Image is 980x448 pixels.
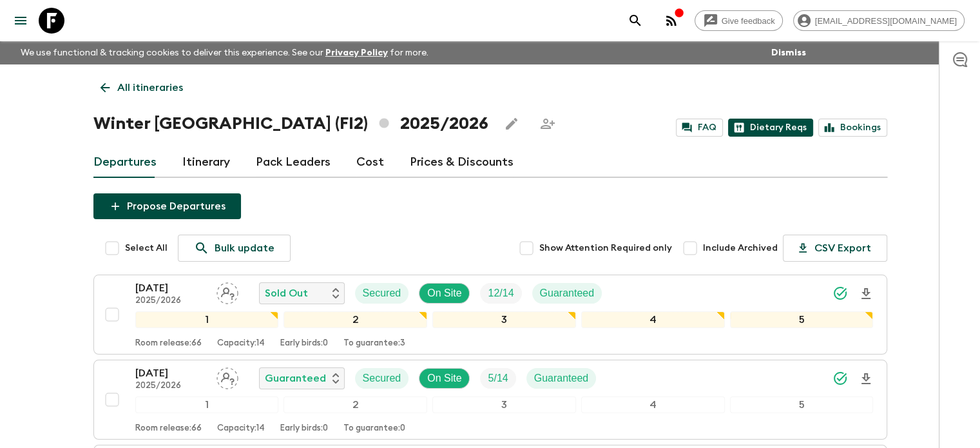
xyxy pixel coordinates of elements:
span: Assign pack leader [216,286,238,297]
p: Room release: 66 [135,424,202,434]
div: 4 [581,311,725,328]
p: Bulk update [215,240,274,256]
p: Room release: 66 [135,338,202,349]
a: Bulk update [178,235,291,262]
div: [EMAIL_ADDRESS][DOMAIN_NAME] [793,10,965,31]
p: Guaranteed [540,286,595,301]
a: Prices & Discounts [410,147,514,178]
button: search adventures [622,8,648,34]
p: On Site [427,286,461,301]
button: [DATE]2025/2026Assign pack leaderSold OutSecuredOn SiteTrip FillGuaranteed12345Room release:66Cap... [93,275,887,355]
button: menu [8,8,34,34]
button: [DATE]2025/2026Assign pack leaderGuaranteedSecuredOn SiteTrip FillGuaranteed12345Room release:66C... [93,360,887,440]
div: On Site [419,368,470,389]
div: Trip Fill [480,368,515,389]
a: All itineraries [93,75,190,101]
span: Select All [125,242,168,255]
button: Propose Departures [93,193,241,219]
p: Early birds: 0 [280,338,328,349]
p: 5 / 14 [488,371,508,386]
a: Dietary Reqs [728,119,813,137]
p: To guarantee: 3 [343,338,405,349]
p: We use functional & tracking cookies to deliver this experience. See our for more. [15,41,434,64]
p: [DATE] [135,280,206,296]
div: 5 [730,311,874,328]
svg: Download Onboarding [858,286,874,302]
div: 3 [432,311,576,328]
div: 2 [283,311,427,328]
a: Departures [93,147,157,178]
div: 1 [135,311,279,328]
span: Show Attention Required only [539,242,672,255]
div: 4 [581,396,725,413]
button: Edit this itinerary [499,111,524,137]
p: Guaranteed [265,371,326,386]
p: All itineraries [117,80,183,95]
p: [DATE] [135,365,206,381]
h1: Winter [GEOGRAPHIC_DATA] (FI2) 2025/2026 [93,111,488,137]
span: Include Archived [703,242,778,255]
p: Early birds: 0 [280,424,328,434]
p: To guarantee: 0 [343,424,405,434]
a: Itinerary [182,147,230,178]
p: 12 / 14 [488,286,514,301]
p: Capacity: 14 [217,424,265,434]
div: Secured [355,283,409,304]
svg: Download Onboarding [858,371,874,387]
svg: Synced Successfully [832,286,848,301]
span: Assign pack leader [216,371,238,382]
a: Pack Leaders [256,147,331,178]
a: Give feedback [695,10,783,31]
span: [EMAIL_ADDRESS][DOMAIN_NAME] [808,16,964,26]
button: CSV Export [783,235,887,262]
svg: Synced Successfully [832,371,848,386]
p: 2025/2026 [135,296,206,306]
a: FAQ [676,119,723,137]
div: 1 [135,396,279,413]
a: Bookings [818,119,887,137]
p: 2025/2026 [135,381,206,391]
p: Secured [363,286,401,301]
button: Dismiss [768,44,809,62]
p: Sold Out [265,286,308,301]
a: Cost [356,147,384,178]
p: Capacity: 14 [217,338,265,349]
div: Secured [355,368,409,389]
div: 3 [432,396,576,413]
p: Guaranteed [534,371,589,386]
span: Give feedback [715,16,782,26]
div: 2 [283,396,427,413]
p: On Site [427,371,461,386]
div: Trip Fill [480,283,521,304]
p: Secured [363,371,401,386]
span: Share this itinerary [535,111,561,137]
a: Privacy Policy [325,48,388,57]
div: On Site [419,283,470,304]
div: 5 [730,396,874,413]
